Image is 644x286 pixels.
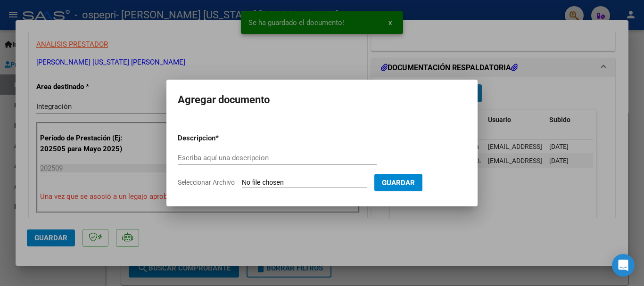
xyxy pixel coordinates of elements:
p: Descripcion [178,133,264,144]
h2: Agregar documento [178,91,466,109]
div: Open Intercom Messenger [612,254,635,277]
span: Seleccionar Archivo [178,179,235,186]
span: Guardar [382,179,415,187]
button: Guardar [374,174,422,191]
